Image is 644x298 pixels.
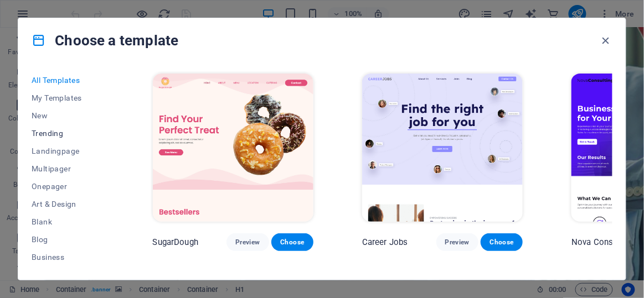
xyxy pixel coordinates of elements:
[32,71,104,89] button: All Templates
[32,124,104,142] button: Trending
[153,74,313,222] img: SugarDough
[32,32,178,49] h4: Choose a template
[445,238,470,247] span: Preview
[32,111,104,120] span: New
[32,213,104,231] button: Blank
[32,160,104,177] button: Multipager
[362,74,523,222] img: Career Jobs
[32,76,104,85] span: All Templates
[32,231,104,248] button: Blog
[32,195,104,213] button: Art & Design
[32,182,104,191] span: Onepager
[32,142,104,160] button: Landingpage
[32,235,104,244] span: Blog
[32,129,104,138] span: Trending
[280,238,305,247] span: Choose
[226,233,269,251] button: Preview
[32,89,104,107] button: My Templates
[32,93,104,102] span: My Templates
[32,253,104,262] span: Business
[32,147,104,155] span: Landingpage
[271,233,313,251] button: Choose
[490,238,514,247] span: Choose
[32,248,104,266] button: Business
[32,177,104,195] button: Onepager
[153,237,198,248] p: SugarDough
[32,200,104,208] span: Art & Design
[32,217,104,226] span: Blank
[32,266,104,284] button: Education & Culture
[32,164,104,173] span: Multipager
[235,238,260,247] span: Preview
[362,237,408,248] p: Career Jobs
[436,233,478,251] button: Preview
[571,237,634,248] p: Nova Consulting
[32,107,104,124] button: New
[481,233,523,251] button: Choose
